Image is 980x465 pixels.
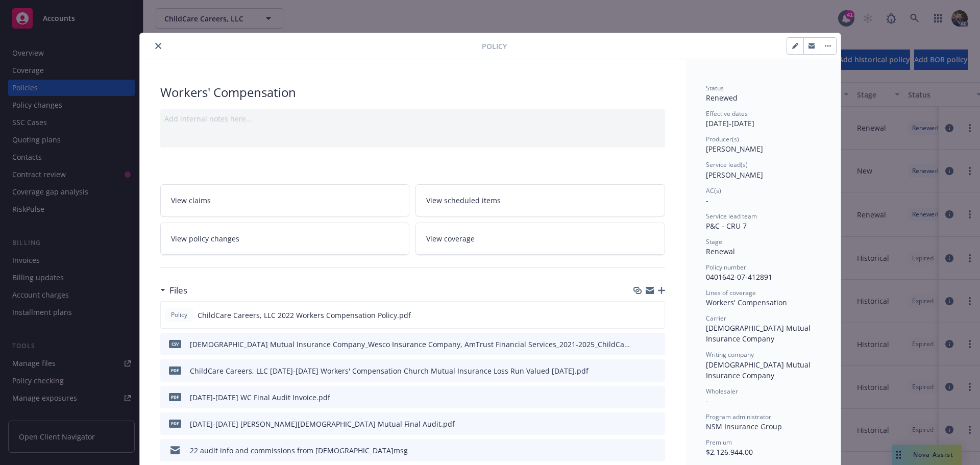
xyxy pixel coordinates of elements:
[190,392,330,403] div: [DATE]-[DATE] WC Final Audit Invoice.pdf
[706,144,763,154] span: [PERSON_NAME]
[169,366,181,374] span: pdf
[635,392,644,403] button: download file
[706,438,732,447] span: Premium
[706,170,763,180] span: [PERSON_NAME]
[706,350,754,359] span: Writing company
[190,339,631,350] div: [DEMOGRAPHIC_DATA] Mutual Insurance Company_Wesco Insurance Company, AmTrust Financial Services_2...
[706,412,771,421] span: Program administrator
[706,314,726,323] span: Carrier
[190,365,589,376] div: ChildCare Careers, LLC [DATE]-[DATE] Workers' Compensation Church Mutual Insurance Loss Run Value...
[160,84,665,101] div: Workers' Compensation
[706,135,739,143] span: Producer(s)
[190,419,455,429] div: [DATE]-[DATE] [PERSON_NAME][DEMOGRAPHIC_DATA] Mutual Final Audit.pdf
[171,233,239,244] span: View policy changes
[169,310,189,320] span: Policy
[482,41,507,52] span: Policy
[169,420,181,427] span: pdf
[652,445,661,456] button: preview file
[635,445,644,456] button: download file
[635,419,644,429] button: download file
[169,340,181,348] span: csv
[706,84,724,92] span: Status
[706,297,820,308] div: Workers' Compensation
[706,396,708,406] span: -
[426,195,501,206] span: View scheduled items
[652,419,661,429] button: preview file
[706,237,722,246] span: Stage
[652,392,661,403] button: preview file
[152,40,164,52] button: close
[415,223,665,255] a: View coverage
[635,339,644,350] button: download file
[160,284,187,297] div: Files
[635,365,644,376] button: download file
[164,113,661,124] div: Add internal notes here...
[706,447,753,457] span: $2,126,944.00
[706,195,708,205] span: -
[706,323,813,344] span: [DEMOGRAPHIC_DATA] Mutual Insurance Company
[190,445,408,456] div: 22 audit info and commissions from [DEMOGRAPHIC_DATA]msg
[706,387,738,396] span: Wholesaler
[706,288,756,297] span: Lines of coverage
[706,247,735,256] span: Renewal
[706,422,782,431] span: NSM Insurance Group
[706,109,820,129] div: [DATE] - [DATE]
[160,184,410,216] a: View claims
[706,212,757,221] span: Service lead team
[706,109,748,118] span: Effective dates
[706,186,721,195] span: AC(s)
[171,195,211,206] span: View claims
[635,310,643,321] button: download file
[706,160,748,169] span: Service lead(s)
[652,365,661,376] button: preview file
[415,184,665,216] a: View scheduled items
[706,263,746,272] span: Policy number
[706,272,772,282] span: 0401642-07-412891
[706,93,738,103] span: Renewed
[160,223,410,255] a: View policy changes
[198,310,411,321] span: ChildCare Careers, LLC 2022 Workers Compensation Policy.pdf
[651,310,660,321] button: preview file
[426,233,475,244] span: View coverage
[706,221,747,231] span: P&C - CRU 7
[706,360,813,380] span: [DEMOGRAPHIC_DATA] Mutual Insurance Company
[169,284,187,297] h3: Files
[652,339,661,350] button: preview file
[169,393,181,401] span: pdf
